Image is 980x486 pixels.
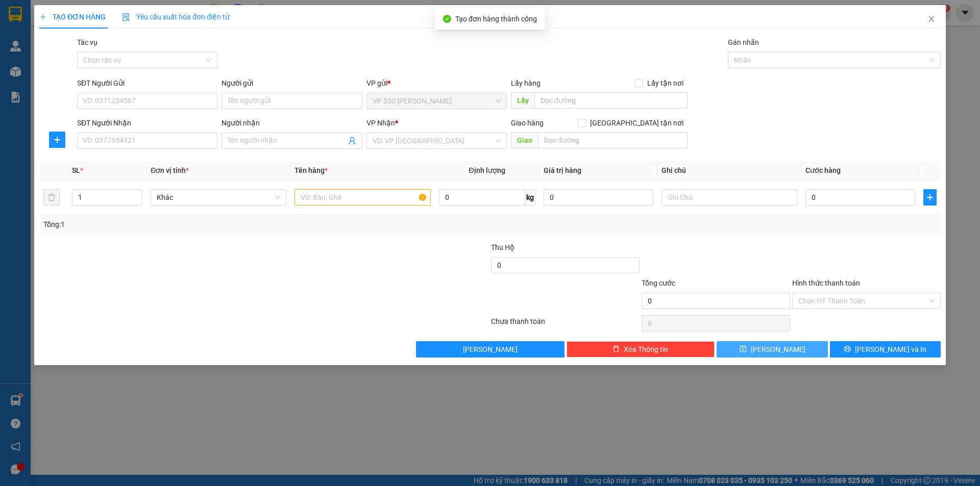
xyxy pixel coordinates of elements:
span: Thu Hộ [491,243,514,251]
span: printer [844,345,851,353]
span: SL [72,166,80,174]
span: Giá trị hàng [544,166,581,174]
span: close [927,15,936,23]
span: Tổng cước [642,279,675,287]
span: Định lượng [469,166,505,174]
div: SĐT Người Nhận [77,117,217,129]
span: TẠO ĐƠN HÀNG [39,13,106,21]
button: [PERSON_NAME] [416,341,565,357]
span: Đơn vị tính [151,166,189,174]
span: [PERSON_NAME] [463,344,518,355]
span: Giao hàng [511,119,544,127]
input: Dọc đường [534,92,688,109]
button: delete [43,189,60,206]
span: Xóa Thông tin [624,344,668,355]
img: icon [122,13,130,21]
input: VD: Bàn, Ghế [295,189,430,206]
button: Close [917,5,946,34]
button: plus [49,132,65,148]
span: Lấy hàng [511,79,541,87]
span: [PERSON_NAME] và In [855,344,926,355]
button: plus [923,189,937,206]
label: Hình thức thanh toán [792,279,860,287]
div: Người nhận [222,117,362,129]
label: Gán nhãn [728,38,759,46]
span: Lấy tận nơi [643,78,688,89]
span: [PERSON_NAME] [751,344,805,355]
label: Tác vụ [77,38,97,46]
button: deleteXóa Thông tin [567,341,715,357]
input: 0 [544,189,653,206]
span: VP 330 Lê Duẫn [373,93,501,109]
span: kg [525,189,535,206]
div: Người gửi [222,78,362,89]
span: plus [50,136,65,144]
span: Khác [157,190,280,205]
span: Lấy [511,92,534,109]
span: Tên hàng [295,166,328,174]
span: save [740,345,747,353]
input: Ghi Chú [661,189,797,206]
span: Tạo đơn hàng thành công [455,15,537,23]
div: VP gửi [366,78,507,89]
span: Cước hàng [805,166,841,174]
span: [GEOGRAPHIC_DATA] tận nơi [586,117,688,129]
span: Yêu cầu xuất hóa đơn điện tử [122,13,230,21]
span: plus [924,193,936,201]
button: save[PERSON_NAME] [717,341,827,357]
span: Giao [511,132,538,148]
div: Tổng: 1 [43,219,378,230]
span: check-circle [443,15,451,23]
div: Chưa thanh toán [490,316,641,334]
span: user-add [348,137,356,145]
th: Ghi chú [657,161,801,181]
span: plus [39,13,46,20]
span: VP Nhận [366,119,395,127]
div: SĐT Người Gửi [77,78,217,89]
button: printer[PERSON_NAME] và In [830,341,941,357]
input: Dọc đường [538,132,688,148]
span: delete [612,345,620,353]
